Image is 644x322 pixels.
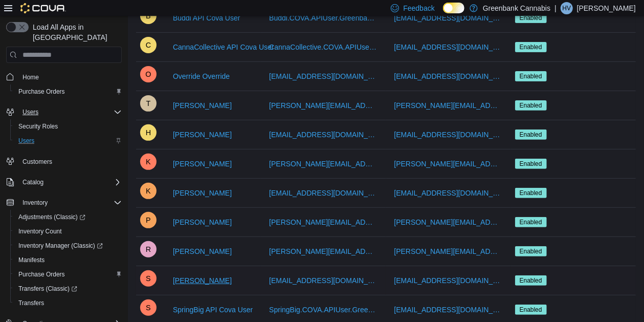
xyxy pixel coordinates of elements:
[146,183,151,199] span: K
[390,95,507,116] button: [PERSON_NAME][EMAIL_ADDRESS][PERSON_NAME][DOMAIN_NAME]
[173,42,274,52] span: CannaCollective API Cova User
[520,72,542,81] span: Enabled
[269,159,377,169] span: [PERSON_NAME][EMAIL_ADDRESS][PERSON_NAME][PERSON_NAME][DOMAIN_NAME]
[140,212,157,228] div: Prateek
[394,100,503,111] span: [PERSON_NAME][EMAIL_ADDRESS][PERSON_NAME][DOMAIN_NAME]
[146,241,151,257] span: R
[10,296,126,310] button: Transfers
[140,95,157,112] div: Tamara
[10,84,126,99] button: Purchase Orders
[10,224,126,239] button: Inventory Count
[14,120,62,133] a: Security Roles
[265,270,382,291] button: [EMAIL_ADDRESS][DOMAIN_NAME]
[390,299,507,320] button: [EMAIL_ADDRESS][DOMAIN_NAME]
[520,247,542,256] span: Enabled
[390,37,507,57] button: [EMAIL_ADDRESS][DOMAIN_NAME]
[520,42,542,52] span: Enabled
[265,124,382,145] button: [EMAIL_ADDRESS][DOMAIN_NAME]
[140,8,157,24] div: Buddi
[140,154,157,170] div: Kathleen
[14,283,81,295] a: Transfers (Classic)
[390,212,507,232] button: [PERSON_NAME][EMAIL_ADDRESS][DOMAIN_NAME]
[265,241,382,262] button: [PERSON_NAME][EMAIL_ADDRESS][DOMAIN_NAME]
[140,241,157,257] div: Rudy
[265,66,382,87] button: [EMAIL_ADDRESS][DOMAIN_NAME]
[173,71,230,81] span: Override Override
[269,42,377,52] span: CannaCollective.COVA.APIUser.GreenbankCannabis
[14,254,49,266] a: Manifests
[515,188,547,198] span: Enabled
[18,197,122,209] span: Inventory
[18,176,48,188] button: Catalog
[23,178,43,186] span: Catalog
[18,106,42,118] button: Users
[2,105,126,119] button: Users
[390,183,507,203] button: [EMAIL_ADDRESS][DOMAIN_NAME]
[10,210,126,224] a: Adjustments (Classic)
[14,297,48,309] a: Transfers
[18,155,122,168] span: Customers
[14,297,122,309] span: Transfers
[20,3,66,13] img: Cova
[515,71,547,81] span: Enabled
[18,176,122,188] span: Catalog
[173,13,240,23] span: Buddi API Cova User
[394,305,503,315] span: [EMAIL_ADDRESS][DOMAIN_NAME]
[265,8,382,28] button: Buddi.COVA.APIUser.GreenbankCannabis
[390,154,507,174] button: [PERSON_NAME][EMAIL_ADDRESS][PERSON_NAME][PERSON_NAME][DOMAIN_NAME]
[169,299,257,320] button: SpringBig API Cova User
[173,100,232,111] span: [PERSON_NAME]
[169,95,236,116] button: [PERSON_NAME]
[18,71,43,83] a: Home
[10,282,126,296] a: Transfers (Classic)
[146,154,151,170] span: K
[515,305,547,315] span: Enabled
[515,100,547,111] span: Enabled
[169,37,278,57] button: CannaCollective API Cova User
[394,217,503,227] span: [PERSON_NAME][EMAIL_ADDRESS][DOMAIN_NAME]
[515,217,547,227] span: Enabled
[520,188,542,198] span: Enabled
[173,305,253,315] span: SpringBig API Cova User
[169,8,245,28] button: Buddi API Cova User
[269,71,377,81] span: [EMAIL_ADDRESS][DOMAIN_NAME]
[14,268,69,281] a: Purchase Orders
[18,122,58,131] span: Security Roles
[18,256,45,264] span: Manifests
[14,211,90,223] a: Adjustments (Classic)
[554,2,557,14] p: |
[169,183,236,203] button: [PERSON_NAME]
[29,22,122,42] span: Load All Apps in [GEOGRAPHIC_DATA]
[515,275,547,286] span: Enabled
[265,183,382,203] button: [EMAIL_ADDRESS][DOMAIN_NAME]
[394,130,503,140] span: [EMAIL_ADDRESS][DOMAIN_NAME]
[14,120,122,133] span: Security Roles
[14,268,122,281] span: Purchase Orders
[10,134,126,148] button: Users
[520,159,542,168] span: Enabled
[140,37,157,53] div: CannaCollective
[14,135,122,147] span: Users
[269,275,377,286] span: [EMAIL_ADDRESS][DOMAIN_NAME]
[18,242,103,250] span: Inventory Manager (Classic)
[394,188,503,198] span: [EMAIL_ADDRESS][DOMAIN_NAME]
[10,239,126,253] a: Inventory Manager (Classic)
[14,85,69,98] a: Purchase Orders
[520,130,542,139] span: Enabled
[14,240,122,252] span: Inventory Manager (Classic)
[390,124,507,145] button: [EMAIL_ADDRESS][DOMAIN_NAME]
[14,225,122,238] span: Inventory Count
[18,213,85,221] span: Adjustments (Classic)
[146,37,151,53] span: C
[269,130,377,140] span: [EMAIL_ADDRESS][DOMAIN_NAME]
[173,130,232,140] span: [PERSON_NAME]
[265,212,382,232] button: [PERSON_NAME][EMAIL_ADDRESS][DOMAIN_NAME]
[520,305,542,314] span: Enabled
[173,217,232,227] span: [PERSON_NAME]
[169,124,236,145] button: [PERSON_NAME]
[169,212,236,232] button: [PERSON_NAME]
[265,95,382,116] button: [PERSON_NAME][EMAIL_ADDRESS][PERSON_NAME][DOMAIN_NAME]
[146,95,151,112] span: T
[520,218,542,227] span: Enabled
[390,270,507,291] button: [EMAIL_ADDRESS][DOMAIN_NAME]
